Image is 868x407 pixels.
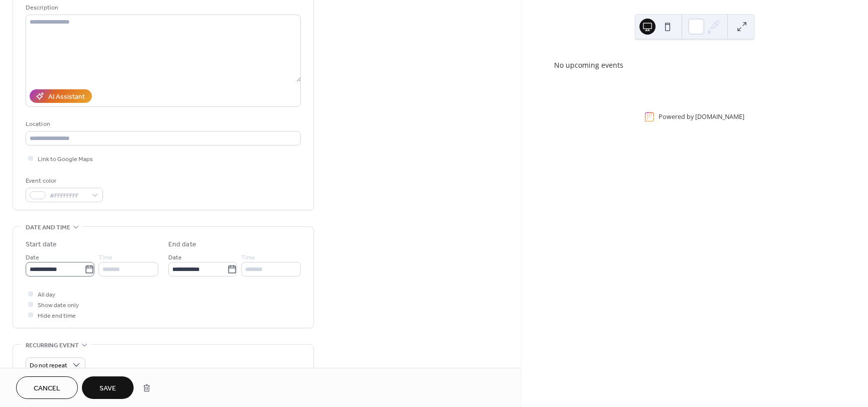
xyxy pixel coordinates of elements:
span: #FFFFFFFF [50,191,87,201]
span: Save [99,383,116,394]
span: Date [168,252,182,263]
span: Link to Google Maps [38,154,93,165]
div: AI Assistant [48,92,85,102]
span: Show date only [38,300,79,311]
span: Time [241,252,255,263]
div: Location [26,119,299,129]
span: Do not repeat [30,360,67,371]
div: Description [26,3,299,13]
button: Cancel [16,376,78,399]
div: End date [168,239,196,250]
span: Date and time [26,222,70,233]
button: Save [82,376,134,399]
button: AI Assistant [30,89,92,103]
div: Start date [26,239,57,250]
span: Time [98,252,113,263]
div: Event color [26,176,101,186]
span: Date [26,252,39,263]
span: Cancel [34,383,60,394]
div: Powered by [659,112,744,121]
a: [DOMAIN_NAME] [695,112,744,121]
span: All day [38,290,55,300]
span: Hide end time [38,311,76,321]
div: No upcoming events [554,60,835,70]
span: Recurring event [26,340,79,351]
